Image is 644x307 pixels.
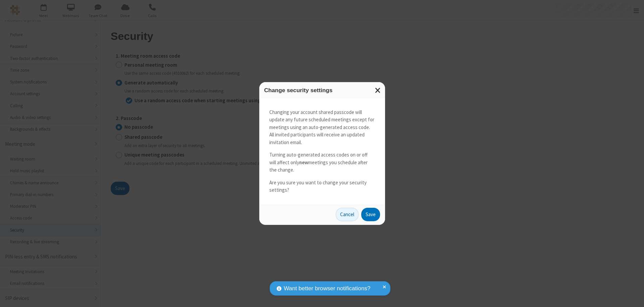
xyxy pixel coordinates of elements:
[299,159,308,166] strong: new
[269,151,375,174] p: Turning auto-generated access codes on or off will affect only meetings you schedule after the ch...
[269,109,375,146] p: Changing your account shared passcode will update any future scheduled meetings except for meetin...
[361,208,380,221] button: Save
[336,208,359,221] button: Cancel
[371,82,385,99] button: Close modal
[269,179,375,194] p: Are you sure you want to change your security settings?
[284,284,370,293] span: Want better browser notifications?
[264,87,380,94] h3: Change security settings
